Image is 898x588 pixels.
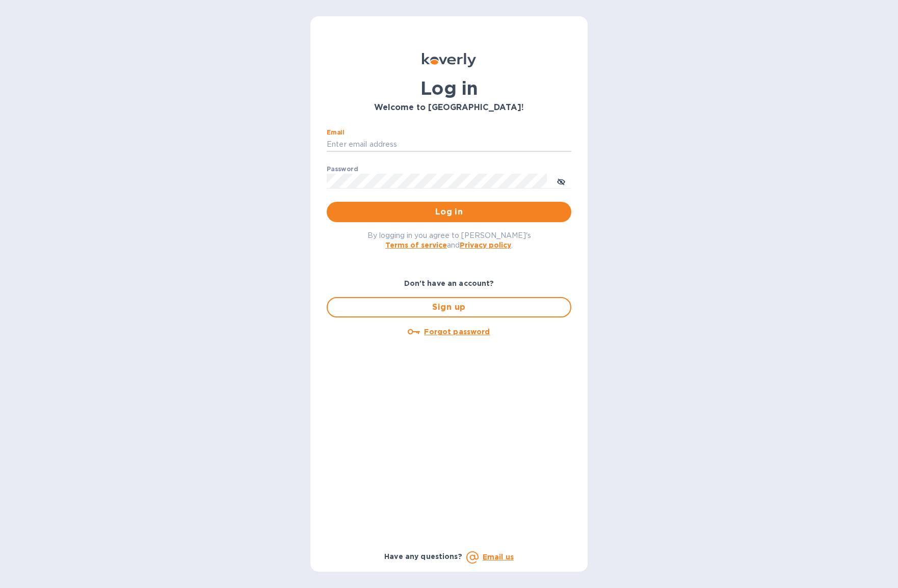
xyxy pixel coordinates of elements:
span: Log in [335,206,563,218]
button: Log in [327,202,571,222]
label: Email [327,129,345,136]
a: Terms of service [385,241,447,249]
u: Forgot password [424,328,490,336]
button: Sign up [327,297,571,317]
a: Privacy policy [460,241,511,249]
b: Don't have an account? [404,279,494,287]
h1: Log in [327,77,571,99]
a: Email us [483,553,514,561]
label: Password [327,166,358,172]
button: toggle password visibility [551,171,571,191]
img: Koverly [422,53,476,67]
span: Sign up [336,301,562,313]
h3: Welcome to [GEOGRAPHIC_DATA]! [327,103,571,113]
span: By logging in you agree to [PERSON_NAME]'s and . [367,231,531,249]
input: Enter email address [327,137,571,152]
b: Have any questions? [384,552,462,560]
